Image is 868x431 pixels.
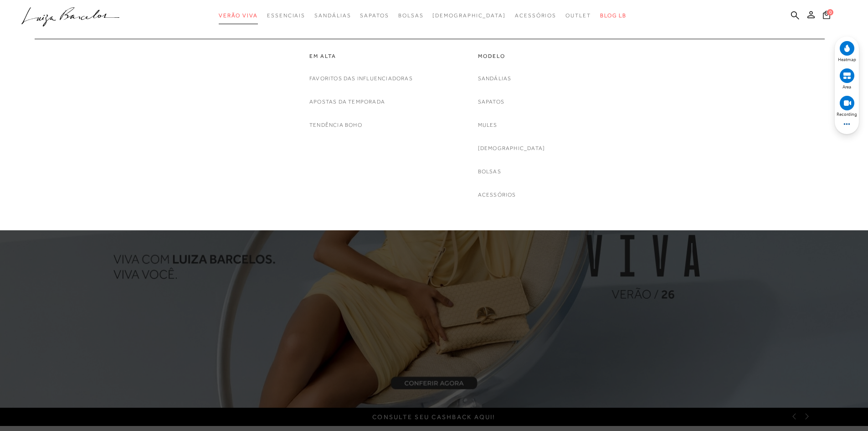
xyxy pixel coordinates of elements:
[432,7,506,24] a: noSubCategoriesText
[309,97,385,107] a: noSubCategoriesText
[515,7,556,24] a: categoryNavScreenReaderText
[478,97,504,107] a: noSubCategoriesText
[314,7,351,24] a: categoryNavScreenReaderText
[219,7,258,24] a: categoryNavScreenReaderText
[838,40,856,62] div: View heatmap
[565,12,591,19] span: Outlet
[478,144,545,153] a: noSubCategoriesText
[838,57,856,62] span: Heatmap
[837,95,857,117] div: View recordings
[820,10,833,22] button: 0
[309,74,413,83] a: noSubCategoriesText
[398,12,424,19] span: Bolsas
[827,9,833,16] span: 0
[837,111,857,117] span: Recording
[565,7,591,24] a: categoryNavScreenReaderText
[600,12,627,19] span: BLOG LB
[309,120,362,130] a: noSubCategoriesText
[842,84,851,89] span: Area
[478,190,516,200] a: noSubCategoriesText
[360,7,389,24] a: categoryNavScreenReaderText
[267,12,305,19] span: Essenciais
[515,12,556,19] span: Acessórios
[600,7,627,24] a: BLOG LB
[478,120,498,130] a: noSubCategoriesText
[478,167,501,177] a: noSubCategoriesText
[478,52,545,60] a: categoryNavScreenReaderText
[219,12,258,19] span: Verão Viva
[432,12,506,19] span: [DEMOGRAPHIC_DATA]
[478,74,512,83] a: noSubCategoriesText
[267,7,305,24] a: categoryNavScreenReaderText
[309,52,413,60] a: categoryNavScreenReaderText
[398,7,424,24] a: categoryNavScreenReaderText
[838,68,856,89] div: View area map
[314,12,351,19] span: Sandálias
[360,12,389,19] span: Sapatos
